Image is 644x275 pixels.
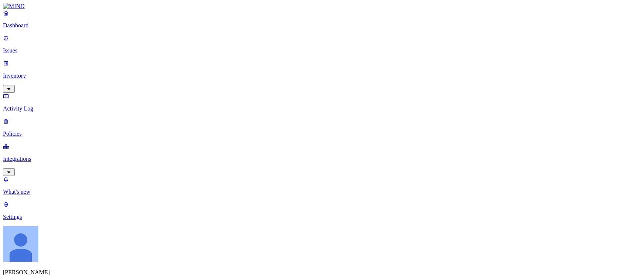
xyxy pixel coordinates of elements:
[3,3,25,10] img: MIND
[3,226,38,262] img: Ignacio Rodriguez Paez
[3,176,641,195] a: What's new
[3,35,641,54] a: Issues
[3,10,641,29] a: Dashboard
[3,143,641,175] a: Integrations
[3,3,641,10] a: MIND
[3,156,641,162] p: Integrations
[3,72,641,79] p: Inventory
[3,189,641,195] p: What's new
[3,118,641,137] a: Policies
[3,130,641,137] p: Policies
[3,93,641,112] a: Activity Log
[3,201,641,220] a: Settings
[3,22,641,29] p: Dashboard
[3,47,641,54] p: Issues
[3,60,641,92] a: Inventory
[3,214,641,220] p: Settings
[3,105,641,112] p: Activity Log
